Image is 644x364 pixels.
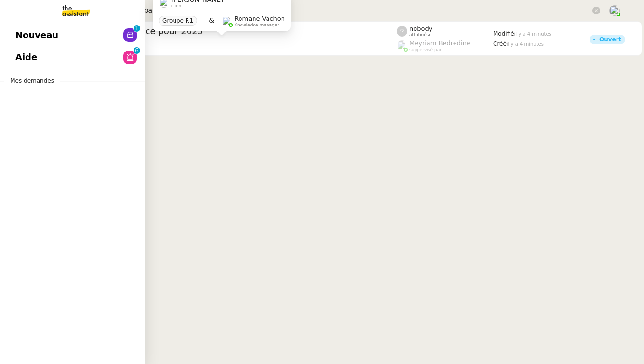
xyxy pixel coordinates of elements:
p: 6 [135,47,139,56]
span: Aide [15,50,37,65]
nz-tag: Groupe F.1 [159,16,197,26]
span: Mes demandes [4,76,60,86]
span: attribué à [409,32,430,38]
span: & [209,15,214,27]
div: Ouvert [599,37,621,42]
app-user-label: suppervisé par [397,39,493,52]
span: Romane Vachon [234,15,285,22]
img: users%2FyQfMwtYgTqhRP2YHWHmG2s2LYaD3%2Favatar%2Fprofile-pic.png [222,16,232,26]
app-user-label: Knowledge manager [222,15,285,27]
span: Meyriam Bedredine [409,39,470,47]
p: 1 [135,25,139,34]
span: il y a 4 minutes [507,41,544,47]
span: Knowledge manager [234,23,279,28]
app-user-detailed-label: client [50,39,397,52]
app-user-label: attribué à [397,25,493,38]
img: users%2FaellJyylmXSg4jqeVbanehhyYJm1%2Favatar%2Fprofile-pic%20(4).png [397,40,407,51]
span: nobody [409,25,432,32]
nz-badge-sup: 6 [134,47,140,54]
img: users%2FPPrFYTsEAUgQy5cK5MCpqKbOX8K2%2Favatar%2FCapture%20d%E2%80%99e%CC%81cran%202023-06-05%20a%... [609,5,620,16]
span: Modifié [493,30,514,37]
nz-badge-sup: 1 [134,25,140,32]
span: client [171,3,183,9]
span: Créé [493,40,507,47]
input: Rechercher [187,4,590,17]
span: il y a 4 minutes [514,31,551,37]
span: suppervisé par [409,47,442,52]
span: Nouveau [15,28,58,42]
